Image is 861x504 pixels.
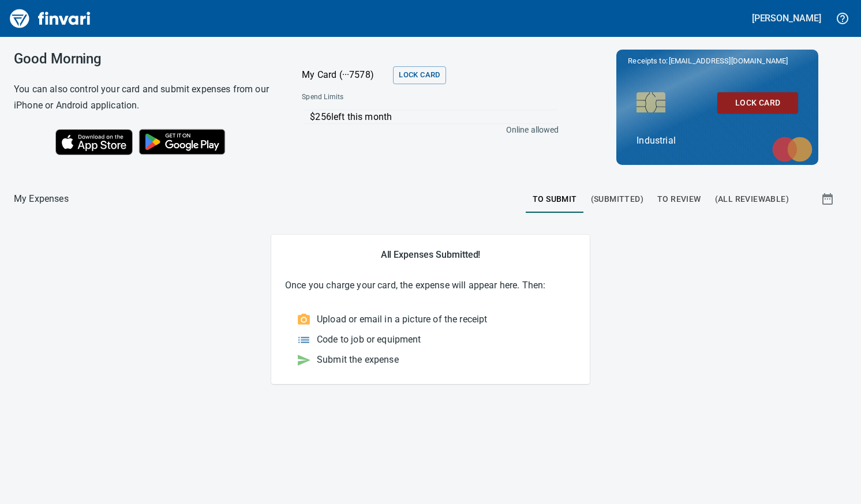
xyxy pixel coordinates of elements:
[749,9,824,27] button: [PERSON_NAME]
[14,51,273,67] h3: Good Morning
[393,66,446,84] button: Lock Card
[317,333,421,347] p: Code to job or equipment
[133,123,232,161] img: Get it on Google Play
[302,68,388,82] p: My Card (···7578)
[55,129,133,155] img: Download on the App Store
[285,249,576,261] h5: All Expenses Submitted!
[317,353,399,367] p: Submit the expense
[752,12,821,24] h5: [PERSON_NAME]
[766,131,818,168] img: mastercard.svg
[14,192,69,206] nav: breadcrumb
[637,134,798,148] p: Industrial
[310,110,557,124] p: $256 left this month
[399,69,440,82] span: Lock Card
[317,313,487,326] p: Upload or email in a picture of the receipt
[715,192,789,206] span: (All Reviewable)
[293,124,559,136] p: Online allowed
[717,92,798,114] button: Lock Card
[810,185,847,213] button: Show transactions within a particular date range
[533,192,577,206] span: To Submit
[727,96,789,110] span: Lock Card
[668,55,789,66] span: [EMAIL_ADDRESS][DOMAIN_NAME]
[285,279,576,292] p: Once you charge your card, the expense will appear here. Then:
[7,5,93,32] img: Finvari
[302,92,450,103] span: Spend Limits
[628,55,807,67] p: Receipts to:
[657,192,701,206] span: To Review
[14,192,69,206] p: My Expenses
[14,81,273,114] h6: You can also control your card and submit expenses from our iPhone or Android application.
[591,192,643,206] span: (Submitted)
